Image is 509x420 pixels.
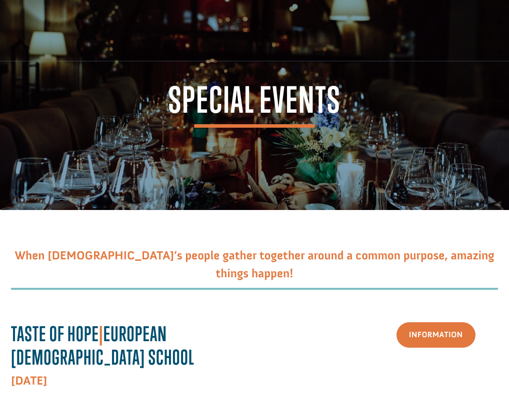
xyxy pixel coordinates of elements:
[396,322,475,348] a: Information
[11,374,47,388] strong: [DATE]
[99,322,103,346] span: |
[11,322,194,369] strong: Taste Of Hope European [DEMOGRAPHIC_DATA] School
[14,248,494,281] span: When [DEMOGRAPHIC_DATA]’s people gather together around a common purpose, amazing things happen!
[168,82,341,128] span: Special Events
